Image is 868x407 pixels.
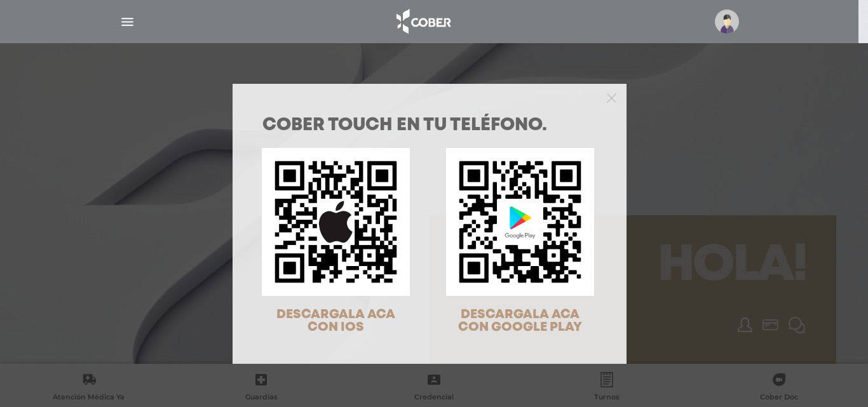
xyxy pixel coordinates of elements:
img: qr-code [446,148,594,296]
span: DESCARGALA ACA CON GOOGLE PLAY [458,309,582,333]
h1: COBER TOUCH en tu teléfono. [262,117,597,135]
img: qr-code [262,148,410,296]
button: Close [607,91,616,103]
span: DESCARGALA ACA CON IOS [276,309,395,333]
